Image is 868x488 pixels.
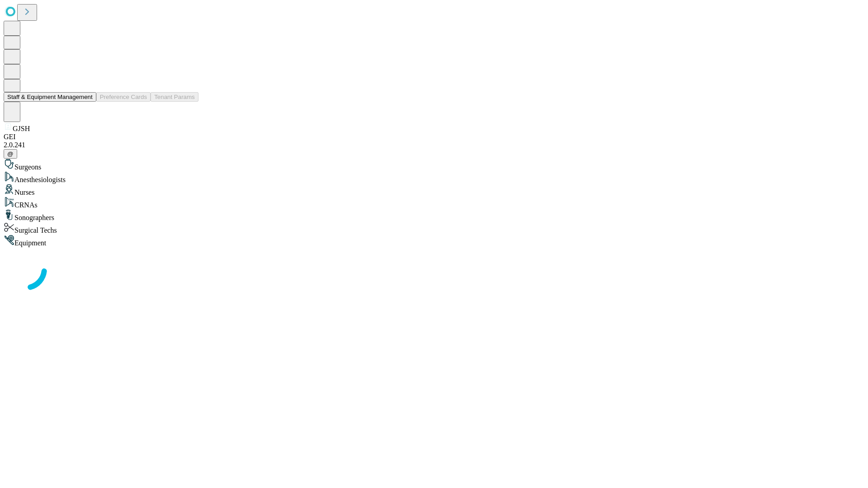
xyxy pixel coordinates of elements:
[13,125,30,132] span: GJSH
[4,184,864,197] div: Nurses
[4,141,864,149] div: 2.0.241
[4,235,864,247] div: Equipment
[4,209,864,222] div: Sonographers
[7,150,14,157] span: @
[4,133,864,141] div: GEI
[4,149,17,159] button: @
[4,159,864,171] div: Surgeons
[4,171,864,184] div: Anesthesiologists
[4,197,864,209] div: CRNAs
[151,92,198,102] button: Tenant Params
[96,92,151,102] button: Preference Cards
[4,222,864,235] div: Surgical Techs
[4,92,96,102] button: Staff & Equipment Management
